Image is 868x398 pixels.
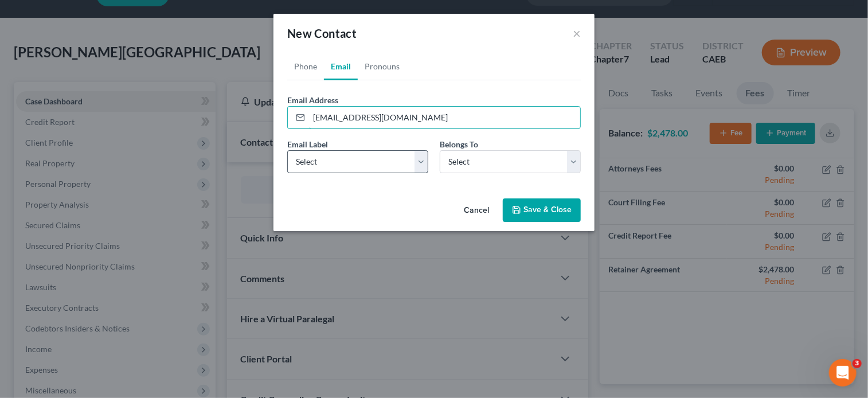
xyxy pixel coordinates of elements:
span: Belongs To [440,139,478,149]
button: × [573,26,581,40]
input: Email Address [309,107,580,128]
button: Cancel [455,200,498,223]
span: New Contact [287,26,357,40]
iframe: Intercom live chat [829,359,857,387]
a: Email [324,53,358,80]
a: Pronouns [358,53,406,80]
button: Save & Close [503,198,581,223]
label: Email Address [287,94,338,106]
label: Email Label [287,138,328,150]
span: 3 [853,359,862,368]
a: Phone [287,53,324,80]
